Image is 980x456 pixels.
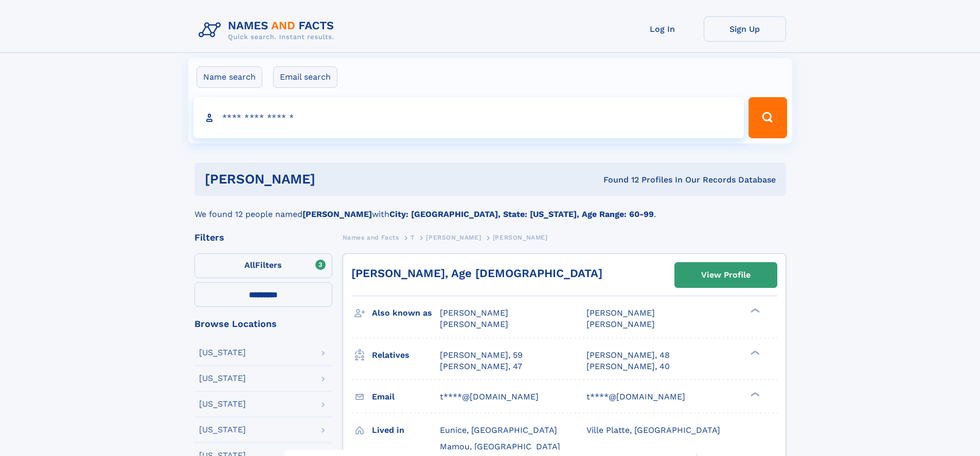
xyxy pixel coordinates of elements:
h1: [PERSON_NAME] [205,173,459,186]
div: Found 12 Profiles In Our Records Database [459,174,776,186]
a: [PERSON_NAME], 40 [586,361,670,372]
span: [PERSON_NAME] [440,308,508,318]
div: [US_STATE] [199,374,246,382]
div: [US_STATE] [199,400,246,408]
div: [US_STATE] [199,349,246,357]
label: Filters [194,253,332,278]
button: Search Button [749,97,787,138]
div: View Profile [701,263,751,287]
a: Names and Facts [343,231,399,244]
span: [PERSON_NAME] [426,234,481,241]
div: Filters [194,233,332,242]
div: We found 12 people named with . [194,196,786,221]
a: Sign Up [704,16,786,42]
h3: Relatives [372,346,440,364]
span: Mamou, [GEOGRAPHIC_DATA] [440,442,560,451]
span: Ville Platte, [GEOGRAPHIC_DATA] [586,425,720,435]
div: ❯ [748,307,760,314]
a: Log In [621,16,704,42]
a: View Profile [675,263,777,287]
span: [PERSON_NAME] [586,308,655,318]
span: All [244,260,255,270]
b: City: [GEOGRAPHIC_DATA], State: [US_STATE], Age Range: 60-99 [389,209,654,219]
div: Browse Locations [194,319,332,329]
span: [PERSON_NAME] [440,319,508,329]
a: [PERSON_NAME], 47 [440,361,522,372]
span: Eunice, [GEOGRAPHIC_DATA] [440,425,557,435]
h3: Also known as [372,304,440,322]
span: T [411,234,415,241]
a: [PERSON_NAME], 48 [586,350,670,361]
div: ❯ [748,391,760,397]
b: [PERSON_NAME] [302,209,372,219]
h3: Email [372,388,440,406]
span: [PERSON_NAME] [586,319,655,329]
a: [PERSON_NAME], Age [DEMOGRAPHIC_DATA] [351,267,602,280]
input: search input [193,97,744,138]
a: T [411,231,415,244]
div: [US_STATE] [199,426,246,434]
a: [PERSON_NAME], 59 [440,350,523,361]
span: [PERSON_NAME] [493,234,548,241]
img: Logo Names and Facts [194,16,343,44]
label: Email search [273,66,337,88]
label: Name search [197,66,262,88]
a: [PERSON_NAME] [426,231,481,244]
h3: Lived in [372,422,440,439]
div: ❯ [748,349,760,356]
